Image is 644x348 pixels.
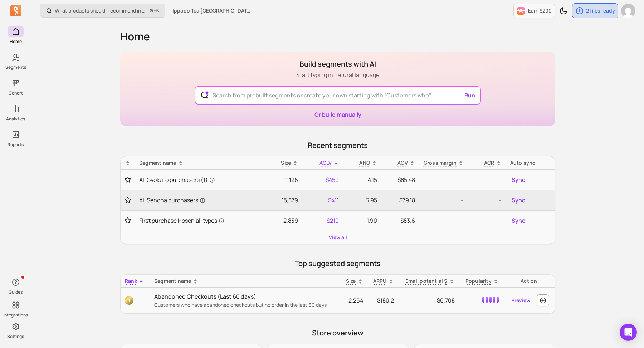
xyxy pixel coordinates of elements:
button: Ippodo Tea [GEOGRAPHIC_DATA] & [GEOGRAPHIC_DATA] [168,4,258,17]
button: Sync [510,215,527,226]
button: What products should I recommend in my email campaigns?⌘+K [40,4,165,18]
div: Segment name [154,277,336,285]
p: Store overview [120,328,555,338]
span: First purchase Hosen all types [139,216,224,225]
span: Sync [512,216,525,225]
p: -- [424,175,464,184]
p: Guides [9,289,23,295]
input: Search from prebuilt segments or create your own starting with “Customers who” ... [207,87,469,104]
span: 2,264 [348,296,363,304]
button: Toggle favorite [125,197,131,204]
div: Action [507,277,551,285]
p: 15,879 [269,196,298,204]
button: Guides [8,275,24,296]
p: Cohort [9,90,23,96]
span: 1 [125,296,133,305]
button: Run [462,88,478,102]
p: $79.18 [386,196,415,204]
p: 4.15 [347,175,377,184]
p: $83.6 [386,216,415,225]
p: Gross margin [424,159,457,166]
p: 11,126 [269,175,298,184]
p: -- [472,175,501,184]
span: ANO [359,159,370,166]
span: All Gyokuro purchasers (1) [139,175,215,184]
p: $411 [307,196,339,204]
button: Sync [510,174,527,185]
p: Earn $200 [528,7,552,14]
button: Toggle favorite [125,217,131,224]
p: Abandoned Checkouts (Last 60 days) [154,292,336,301]
a: All Gyokuro purchasers (1) [139,175,261,184]
button: Earn $200 [513,4,555,18]
p: 1.90 [347,216,377,225]
p: $459 [307,175,339,184]
h1: Home [120,30,555,43]
p: $219 [307,216,339,225]
span: Sync [512,196,525,204]
a: Or build manually [314,111,361,119]
span: + [150,7,159,14]
p: Start typing in natural language [296,71,379,79]
p: Analytics [6,116,25,122]
button: Toggle favorite [125,176,131,183]
p: Home [10,39,22,44]
p: Popularity [465,277,492,285]
button: 2 files ready [572,3,618,18]
p: ARPU [373,277,387,285]
p: 2,839 [269,216,298,225]
p: Email potential $ [405,277,448,285]
span: All Sencha purchasers [139,196,205,204]
div: Auto sync [510,159,551,166]
p: Settings [7,334,24,339]
p: Segments [5,64,26,70]
kbd: ⌘ [150,6,154,15]
p: Top suggested segments [120,258,555,269]
p: What products should I recommend in my email campaigns? [55,7,147,14]
span: Size [346,277,356,284]
a: Preview [508,294,533,307]
a: First purchase Hosen all types [139,216,261,225]
button: Sync [510,194,527,206]
p: -- [424,216,464,225]
img: avatar [621,4,635,18]
div: Segment name [139,159,261,166]
p: $85.48 [386,175,415,184]
span: Sync [512,175,525,184]
button: Toggle dark mode [556,4,571,18]
p: ACR [484,159,494,166]
span: Ippodo Tea [GEOGRAPHIC_DATA] & [GEOGRAPHIC_DATA] [172,7,253,14]
p: -- [472,196,501,204]
a: View all [329,234,347,241]
span: Rank [125,277,137,284]
p: AOV [397,159,408,166]
div: Open Intercom Messenger [620,324,637,341]
p: 2 files ready [586,7,615,14]
p: -- [472,216,501,225]
span: ACLV [319,159,332,166]
p: Customers who have abandoned checkouts but no order in the last 60 days [154,301,336,309]
p: Integrations [3,312,28,318]
p: Reports [8,142,24,148]
h1: Build segments with AI [296,59,379,69]
p: Recent segments [120,140,555,150]
p: -- [424,196,464,204]
p: 3.95 [347,196,377,204]
a: All Sencha purchasers [139,196,261,204]
kbd: K [156,8,159,14]
span: Size [281,159,291,166]
span: $180.2 [377,296,394,304]
span: $6,708 [437,296,455,304]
